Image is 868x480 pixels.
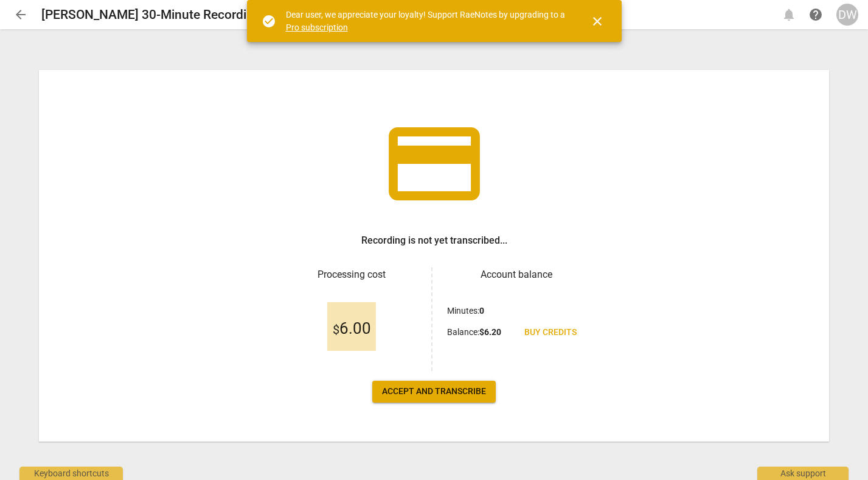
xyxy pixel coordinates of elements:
[447,267,586,282] h3: Account balance
[447,305,484,317] p: Minutes :
[19,467,123,480] div: Keyboard shortcuts
[372,381,496,403] button: Accept and transcribe
[333,322,339,337] span: $
[286,23,348,32] a: Pro subscription
[479,306,484,316] b: 0
[805,4,827,26] a: Help
[583,7,612,36] button: Close
[13,7,28,22] span: arrow_back
[286,9,568,34] div: Dear user, we appreciate your loyalty! Support RaeNotes by upgrading to a
[524,326,577,339] span: Buy credits
[590,14,605,29] span: close
[515,322,586,344] a: Buy credits
[282,267,422,282] h3: Processing cost
[41,7,261,23] h2: [PERSON_NAME] 30-Minute Recording
[447,326,501,339] p: Balance :
[382,386,486,398] span: Accept and transcribe
[836,4,858,26] button: DW
[262,14,276,29] span: check_circle
[380,109,489,219] span: credit_card
[333,320,371,338] span: 6.00
[757,467,849,480] div: Ask support
[808,7,823,22] span: help
[479,327,501,337] b: $ 6.20
[361,233,507,248] h3: Recording is not yet transcribed...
